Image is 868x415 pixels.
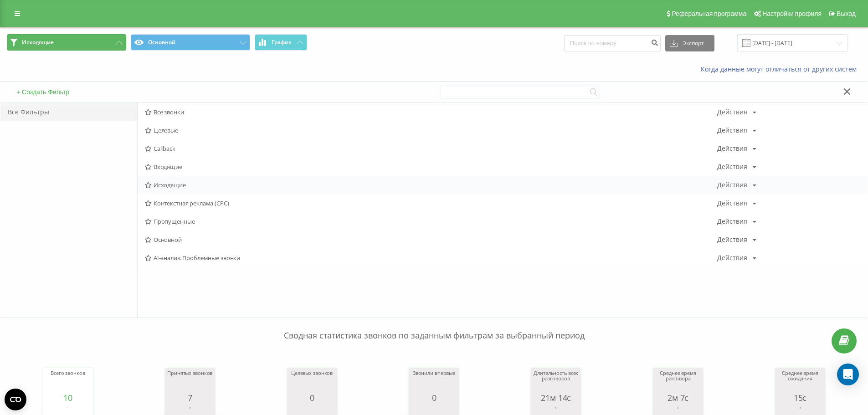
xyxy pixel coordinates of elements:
button: График [255,34,307,51]
p: Сводная статистика звонков по заданным фильтрам за выбранный период [7,312,861,342]
button: Экспорт [665,35,714,51]
span: Выход [837,10,856,17]
button: Open CMP widget [5,389,26,410]
span: Реферальная программа [672,10,746,17]
div: Действия [717,164,747,170]
div: Действия [717,218,747,225]
div: Действия [717,182,747,188]
input: Поиск по номеру [564,35,661,51]
div: Длительность всех разговоров [533,370,579,393]
span: Все звонки [145,109,717,115]
span: Исходящие [145,182,717,188]
div: Все Фильтры [0,103,137,121]
button: Закрыть [841,87,854,97]
div: Всего звонков [45,370,91,393]
div: Действия [717,109,747,115]
div: Среднее время ожидания [777,370,823,393]
div: 2м 7с [655,393,701,402]
div: Среднее время разговора [655,370,701,393]
div: Действия [717,255,747,261]
span: Исходящие [22,39,54,46]
div: Действия [717,145,747,152]
span: График [272,39,292,46]
span: Контекстная реклама (CPC) [145,200,717,206]
span: AI-анализ. Проблемные звонки [145,255,717,261]
div: 0 [411,393,457,402]
div: Целевых звонков [289,370,335,393]
span: Callback [145,145,717,152]
div: Действия [717,127,747,133]
div: 7 [167,393,213,402]
div: Принятых звонков [167,370,213,393]
span: Основной [145,236,717,243]
div: 10 [45,393,91,402]
div: Действия [717,236,747,243]
div: 21м 14с [533,393,579,402]
span: Пропущенные [145,218,717,225]
div: Open Intercom Messenger [837,364,859,385]
span: Входящие [145,164,717,170]
div: Действия [717,200,747,206]
div: Звонили впервые [411,370,457,393]
span: Целевые [145,127,717,133]
div: 0 [289,393,335,402]
div: 15с [777,393,823,402]
button: Исходящие [7,34,126,51]
span: Настройки профиля [762,10,822,17]
button: Основной [131,34,250,51]
button: + Создать Фильтр [14,88,72,96]
a: Когда данные могут отличаться от других систем [701,65,861,73]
